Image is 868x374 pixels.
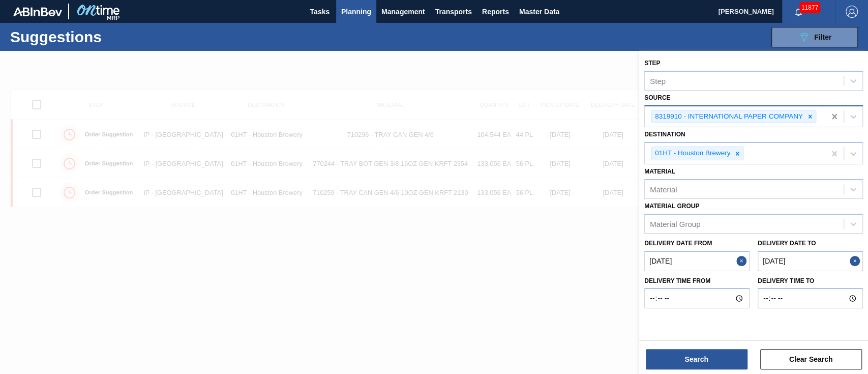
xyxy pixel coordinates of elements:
[435,6,472,18] span: Transports
[846,6,858,18] img: Logout
[644,203,699,210] label: Material Group
[771,27,858,47] button: Filter
[13,7,62,16] img: TNhmsLtSVTkK8tSr43FrP2fwEKptu5GPRR3wAAAABJRU5ErkJggg==
[309,6,331,18] span: Tasks
[850,251,863,271] button: Close
[799,2,820,13] span: 11877
[644,94,670,101] label: Source
[814,33,831,41] span: Filter
[650,219,700,228] div: Material Group
[644,240,712,247] label: Delivery Date from
[758,251,863,271] input: mm/dd/yyyy
[652,147,732,160] div: 01HT - Houston Brewery
[482,6,509,18] span: Reports
[644,251,750,271] input: mm/dd/yyyy
[782,5,815,19] button: Notifications
[519,6,559,18] span: Master Data
[644,168,675,175] label: Material
[644,60,660,67] label: Step
[381,6,425,18] span: Management
[758,274,863,289] label: Delivery time to
[650,76,666,85] div: Step
[650,185,677,193] div: Material
[341,6,371,18] span: Planning
[652,110,804,123] div: 8319910 - INTERNATIONAL PAPER COMPANY
[758,240,816,247] label: Delivery Date to
[644,131,685,138] label: Destination
[736,251,750,271] button: Close
[644,274,750,289] label: Delivery time from
[10,31,191,43] h1: Suggestions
